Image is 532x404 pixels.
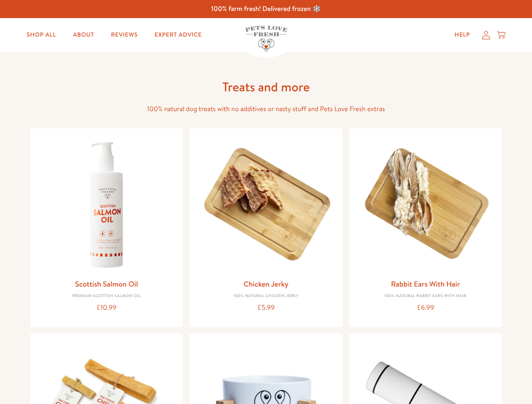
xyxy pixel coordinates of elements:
div: Premium Scottish Salmon Oil [37,294,176,299]
img: Scottish Salmon Oil [37,135,176,274]
div: £6.99 [356,302,495,314]
a: Reviews [104,27,144,43]
a: Rabbit Ears With Hair [391,279,460,289]
a: Help [448,27,477,43]
div: 100% Natural Chicken Jerky [196,294,336,299]
a: Shop All [20,27,63,43]
a: About [66,27,101,43]
h1: Treats and more [131,79,401,95]
div: £10.99 [37,302,176,314]
span: 100% natural dog treats with no additives or nasty stuff and Pets Love Fresh extras [147,104,385,114]
div: 100% Natural Rabbit Ears with hair [356,294,495,299]
img: Chicken Jerky [196,135,336,274]
a: Chicken Jerky [243,279,289,289]
a: Scottish Salmon Oil [75,279,138,289]
img: Rabbit Ears With Hair [356,135,495,274]
img: Pets Love Fresh [245,26,287,51]
a: Expert Advice [148,27,209,43]
div: £5.99 [196,302,336,314]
